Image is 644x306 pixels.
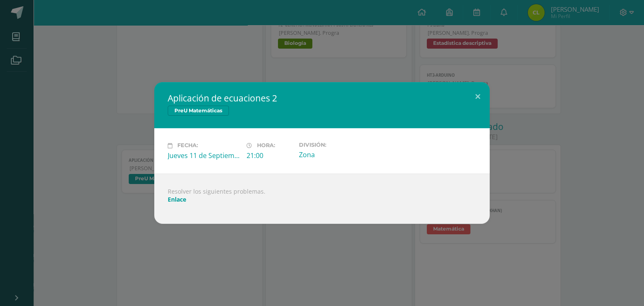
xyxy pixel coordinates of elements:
[168,92,476,104] h2: Aplicación de ecuaciones 2
[247,151,292,160] div: 21:00
[466,82,490,111] button: Close (Esc)
[299,150,371,159] div: Zona
[168,151,240,160] div: Jueves 11 de Septiembre
[168,106,229,116] span: PreU Matemáticas
[299,142,371,148] label: División:
[168,195,186,203] a: Enlace
[177,143,198,149] span: Fecha:
[257,143,275,149] span: Hora:
[154,174,490,224] div: Resolver los siguientes problemas.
